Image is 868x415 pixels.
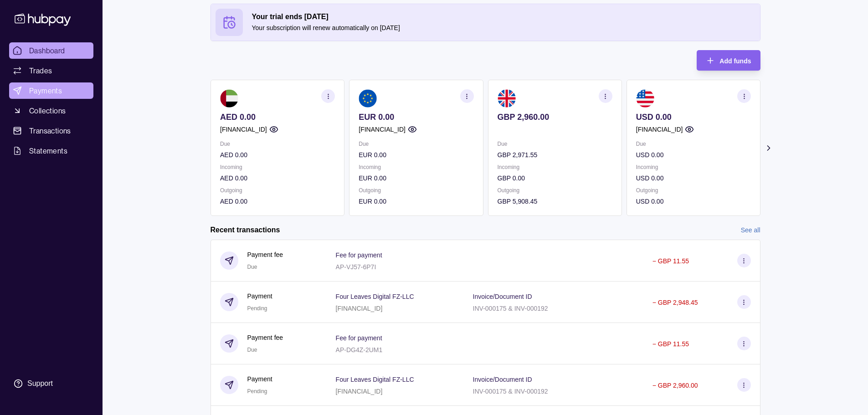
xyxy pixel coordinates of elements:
[220,89,238,108] img: ae
[359,89,377,108] img: eu
[29,105,66,116] span: Collections
[247,264,257,270] span: Due
[636,196,750,206] p: USD 0.00
[636,139,750,149] p: Due
[9,42,93,59] a: Dashboard
[636,150,750,160] p: USD 0.00
[636,112,750,122] p: USD 0.00
[497,150,612,160] p: GBP 2,971.55
[220,196,335,206] p: AED 0.00
[359,196,473,206] p: EUR 0.00
[497,139,612,149] p: Due
[9,143,93,159] a: Statements
[9,82,93,99] a: Payments
[29,85,62,96] span: Payments
[359,173,473,183] p: EUR 0.00
[9,62,93,79] a: Trades
[719,57,751,65] span: Add funds
[247,388,267,395] span: Pending
[220,150,335,160] p: AED 0.00
[497,162,612,172] p: Incoming
[220,173,335,183] p: AED 0.00
[252,12,755,22] h2: Your trial ends [DATE]
[359,112,473,122] p: EUR 0.00
[336,334,382,342] p: Fee for payment
[636,89,654,108] img: us
[336,305,383,312] p: [FINANCIAL_ID]
[359,185,473,195] p: Outgoing
[9,102,93,119] a: Collections
[247,250,283,260] p: Payment fee
[27,379,53,389] div: Support
[497,185,612,195] p: Outgoing
[473,293,532,300] p: Invoice/Document ID
[359,124,406,134] p: [FINANCIAL_ID]
[336,346,383,354] p: AP-DG4Z-2UM1
[359,139,473,149] p: Due
[220,112,335,122] p: AED 0.00
[247,333,283,343] p: Payment fee
[473,305,548,312] p: INV-000175 & INV-000192
[29,145,67,156] span: Statements
[497,173,612,183] p: GBP 0.00
[652,340,689,348] p: − GBP 11.55
[359,162,473,172] p: Incoming
[336,388,383,395] p: [FINANCIAL_ID]
[220,139,335,149] p: Due
[636,162,750,172] p: Incoming
[252,23,755,33] p: Your subscription will renew automatically on [DATE]
[220,185,335,195] p: Outgoing
[652,382,698,389] p: − GBP 2,960.00
[336,376,414,383] p: Four Leaves Digital FZ-LLC
[636,185,750,195] p: Outgoing
[29,65,52,76] span: Trades
[211,225,280,235] h2: Recent transactions
[741,225,760,235] a: See all
[652,299,698,306] p: − GBP 2,948.45
[697,50,760,71] button: Add funds
[9,123,93,139] a: Transactions
[336,293,414,300] p: Four Leaves Digital FZ-LLC
[247,374,272,384] p: Payment
[473,388,548,395] p: INV-000175 & INV-000192
[247,347,257,353] span: Due
[29,125,71,136] span: Transactions
[473,376,532,383] p: Invoice/Document ID
[247,305,267,312] span: Pending
[636,124,683,134] p: [FINANCIAL_ID]
[336,251,382,259] p: Fee for payment
[497,112,612,122] p: GBP 2,960.00
[220,162,335,172] p: Incoming
[497,89,515,108] img: gb
[497,196,612,206] p: GBP 5,908.45
[247,291,272,301] p: Payment
[652,257,689,265] p: − GBP 11.55
[636,173,750,183] p: USD 0.00
[336,263,376,271] p: AP-VJ57-6P7I
[359,150,473,160] p: EUR 0.00
[220,124,267,134] p: [FINANCIAL_ID]
[29,45,65,56] span: Dashboard
[9,374,93,393] a: Support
